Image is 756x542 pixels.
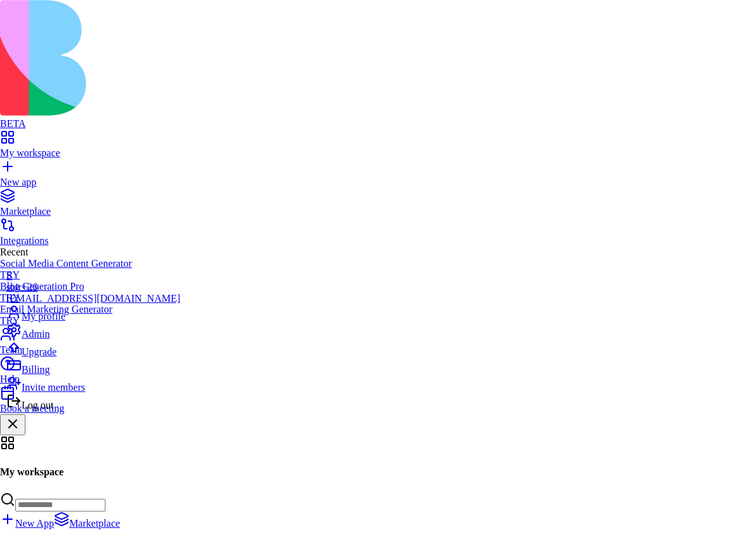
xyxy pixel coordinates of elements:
[22,329,50,339] span: Admin
[6,340,180,358] a: Upgrade
[6,293,180,304] div: [EMAIL_ADDRESS][DOMAIN_NAME]
[22,400,53,410] span: Log out
[6,270,180,304] a: Sshir+26[EMAIL_ADDRESS][DOMAIN_NAME]
[6,376,180,393] a: Invite members
[6,270,12,281] span: S
[6,304,180,322] a: My profile
[6,358,180,376] a: Billing
[6,281,180,293] div: shir+26
[6,322,180,340] a: Admin
[22,346,57,357] span: Upgrade
[22,311,65,322] span: My profile
[22,364,50,375] span: Billing
[22,382,85,393] span: Invite members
